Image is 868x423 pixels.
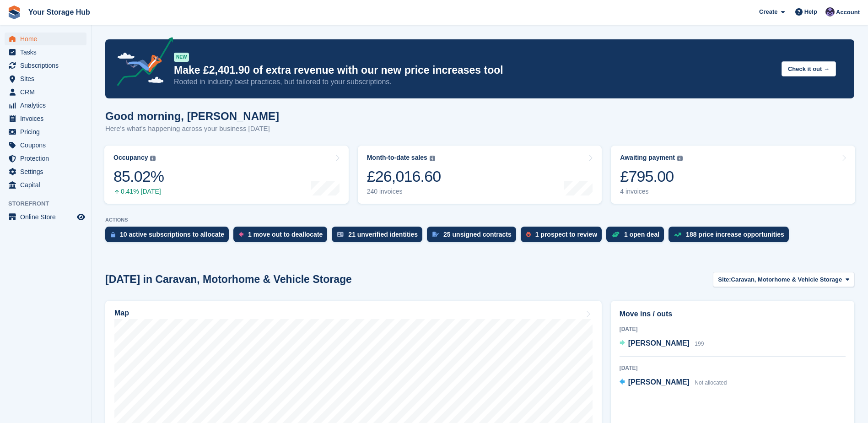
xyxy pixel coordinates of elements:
div: £795.00 [620,167,683,186]
p: Rooted in industry best practices, but tailored to your subscriptions. [174,77,774,87]
span: Sites [20,72,75,85]
div: [DATE] [620,364,846,372]
button: Site: Caravan, Motorhome & Vehicle Storage [713,272,854,287]
img: stora-icon-8386f47178a22dfd0bd8f6a31ec36ba5ce8667c1dd55bd0f319d3a0aa187defe.svg [7,5,21,19]
div: 188 price increase opportunities [686,231,784,238]
a: menu [5,99,86,112]
a: menu [5,112,86,125]
div: £26,016.60 [367,167,441,186]
span: Online Store [20,211,75,223]
a: Your Storage Hub [25,5,94,20]
span: Capital [20,179,75,191]
span: 199 [695,341,704,347]
div: [DATE] [620,325,846,333]
a: menu [5,125,86,138]
p: ACTIONS [105,217,854,223]
div: 25 unsigned contracts [443,231,512,238]
a: menu [5,33,86,45]
a: menu [5,139,86,152]
span: Help [804,7,817,16]
a: menu [5,179,86,191]
button: Check it out → [782,61,836,76]
span: Account [836,8,860,17]
span: Caravan, Motorhome & Vehicle Storage [731,275,842,284]
div: Occupancy [113,154,148,162]
a: menu [5,152,86,165]
h2: Move ins / outs [620,309,846,320]
span: Invoices [20,112,75,125]
div: 1 open deal [624,231,659,238]
span: Coupons [20,139,75,152]
a: [PERSON_NAME] Not allocated [620,377,727,389]
span: CRM [20,86,75,98]
div: NEW [174,53,189,62]
a: 188 price increase opportunities [669,227,793,247]
div: 85.02% [113,167,164,186]
span: Analytics [20,99,75,112]
img: icon-info-grey-7440780725fd019a000dd9b08b2336e03edf1995a4989e88bcd33f0948082b44.svg [150,156,156,161]
span: Protection [20,152,75,165]
p: Make £2,401.90 of extra revenue with our new price increases tool [174,64,774,77]
a: 10 active subscriptions to allocate [105,227,233,247]
div: 0.41% [DATE] [113,188,164,195]
img: price_increase_opportunities-93ffe204e8149a01c8c9dc8f82e8f89637d9d84a8eef4429ea346261dce0b2c0.svg [674,233,681,237]
a: Month-to-date sales £26,016.60 240 invoices [358,146,602,204]
img: icon-info-grey-7440780725fd019a000dd9b08b2336e03edf1995a4989e88bcd33f0948082b44.svg [677,156,683,161]
a: 21 unverified identities [332,227,427,247]
div: Awaiting payment [620,154,675,162]
img: price-adjustments-announcement-icon-8257ccfd72463d97f412b2fc003d46551f7dbcb40ab6d574587a9cd5c0d94... [109,37,173,89]
a: [PERSON_NAME] 199 [620,338,704,350]
a: Awaiting payment £795.00 4 invoices [611,146,855,204]
a: menu [5,59,86,72]
span: Tasks [20,46,75,59]
span: Home [20,33,75,45]
img: prospect-51fa495bee0391a8d652442698ab0144808aea92771e9ea1ae160a38d050c398.svg [526,232,531,237]
img: Liam Beddard [825,7,835,16]
span: Site: [718,275,731,284]
span: Create [759,7,777,16]
a: Preview store [75,211,86,222]
a: 1 open deal [606,227,669,247]
div: 240 invoices [367,188,441,195]
span: [PERSON_NAME] [628,378,690,386]
div: 4 invoices [620,188,683,195]
span: Storefront [8,199,91,208]
a: 1 prospect to review [521,227,606,247]
img: contract_signature_icon-13c848040528278c33f63329250d36e43548de30e8caae1d1a13099fd9432cc5.svg [432,232,439,237]
h1: Good morning, [PERSON_NAME] [105,110,279,122]
a: menu [5,46,86,59]
div: 1 prospect to review [535,231,597,238]
div: 21 unverified identities [348,231,418,238]
h2: Map [114,309,129,317]
h2: [DATE] in Caravan, Motorhome & Vehicle Storage [105,273,352,286]
a: menu [5,211,86,223]
img: active_subscription_to_allocate_icon-d502201f5373d7db506a760aba3b589e785aa758c864c3986d89f69b8ff3... [111,232,115,238]
a: Occupancy 85.02% 0.41% [DATE] [104,146,349,204]
div: 10 active subscriptions to allocate [120,231,224,238]
img: move_outs_to_deallocate_icon-f764333ba52eb49d3ac5e1228854f67142a1ed5810a6f6cc68b1a99e826820c5.svg [239,232,243,237]
span: Settings [20,165,75,178]
p: Here's what's happening across your business [DATE] [105,124,279,134]
img: deal-1b604bf984904fb50ccaf53a9ad4b4a5d6e5aea283cecdc64d6e3604feb123c2.svg [612,231,620,238]
div: Month-to-date sales [367,154,427,162]
a: menu [5,72,86,85]
a: menu [5,86,86,98]
a: 25 unsigned contracts [427,227,521,247]
span: Not allocated [695,380,727,386]
a: 1 move out to deallocate [233,227,332,247]
span: Pricing [20,125,75,138]
div: 1 move out to deallocate [248,231,323,238]
img: verify_identity-adf6edd0f0f0b5bbfe63781bf79b02c33cf7c696d77639b501bdc392416b5a36.svg [337,232,344,237]
img: icon-info-grey-7440780725fd019a000dd9b08b2336e03edf1995a4989e88bcd33f0948082b44.svg [430,156,435,161]
span: Subscriptions [20,59,75,72]
span: [PERSON_NAME] [628,339,690,347]
a: menu [5,165,86,178]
